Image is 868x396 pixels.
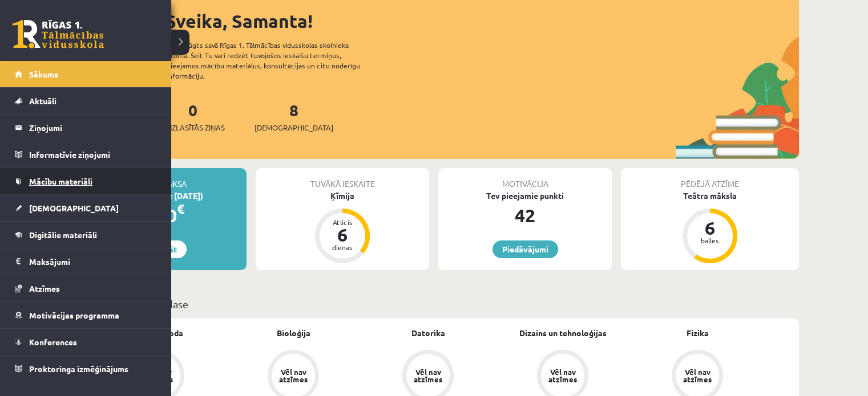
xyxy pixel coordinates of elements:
[256,190,429,265] a: Ķīmija Atlicis 6 dienas
[29,364,128,374] span: Proktoringa izmēģinājums
[29,337,77,347] span: Konferences
[161,100,225,133] a: 0Neizlasītās ziņas
[29,176,92,186] span: Mācību materiāli
[492,240,558,258] a: Piedāvājumi
[15,195,157,221] a: [DEMOGRAPHIC_DATA]
[15,356,157,382] a: Proktoringa izmēģinājums
[29,115,157,141] legend: Ziņojumi
[165,7,799,35] div: Sveika, Samanta!
[621,190,799,202] div: Teātra māksla
[177,201,184,217] span: €
[167,40,380,81] div: Laipni lūgts savā Rīgas 1. Tālmācības vidusskolas skolnieka profilā. Šeit Tu vari redzēt tuvojošo...
[438,190,612,202] div: Tev pieejamie punkti
[621,190,799,265] a: Teātra māksla 6 balles
[161,122,225,133] span: Neizlasītās ziņas
[15,302,157,328] a: Motivācijas programma
[693,219,727,237] div: 6
[15,275,157,301] a: Atzīmes
[411,327,445,339] a: Datorika
[438,168,612,190] div: Motivācija
[681,368,713,383] div: Vēl nav atzīmes
[29,141,157,168] legend: Informatīvie ziņojumi
[547,368,579,383] div: Vēl nav atzīmes
[693,237,727,244] div: balles
[29,203,119,213] span: [DEMOGRAPHIC_DATA]
[256,168,429,190] div: Tuvākā ieskaite
[438,202,612,229] div: 42
[687,327,709,339] a: Fizika
[15,248,157,275] a: Maksājumi
[15,222,157,248] a: Digitālie materiāli
[15,141,157,168] a: Informatīvie ziņojumi
[255,100,333,133] a: 8[DEMOGRAPHIC_DATA]
[277,368,309,383] div: Vēl nav atzīmes
[256,190,429,202] div: Ķīmija
[255,122,333,133] span: [DEMOGRAPHIC_DATA]
[73,296,794,312] p: Mācību plāns 8.a JK klase
[325,226,360,244] div: 6
[621,168,799,190] div: Pēdējā atzīme
[29,310,119,320] span: Motivācijas programma
[15,88,157,114] a: Aktuāli
[15,329,157,355] a: Konferences
[519,327,607,339] a: Dizains un tehnoloģijas
[325,244,360,251] div: dienas
[13,20,104,48] a: Rīgas 1. Tālmācības vidusskola
[29,230,97,240] span: Digitālie materiāli
[277,327,310,339] a: Bioloģija
[29,69,58,79] span: Sākums
[325,219,360,226] div: Atlicis
[15,115,157,141] a: Ziņojumi
[29,96,56,106] span: Aktuāli
[29,248,157,275] legend: Maksājumi
[29,283,60,293] span: Atzīmes
[15,168,157,194] a: Mācību materiāli
[412,368,444,383] div: Vēl nav atzīmes
[15,61,157,87] a: Sākums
